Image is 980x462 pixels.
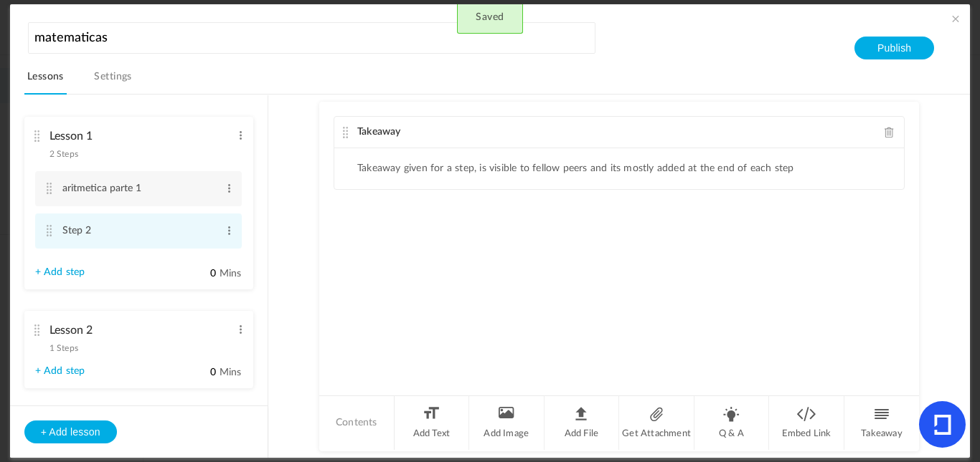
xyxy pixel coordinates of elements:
li: Get Attachment [619,396,694,450]
input: Mins [181,267,217,281]
li: Q & A [694,396,770,450]
span: Mins [220,269,242,279]
li: Add Image [469,396,545,450]
span: Mins [220,367,242,377]
li: Contents [319,396,395,450]
button: Publish [854,37,934,59]
li: Embed Link [769,396,844,450]
li: Add Text [395,396,470,450]
li: Takeaway given for a step, is visible to fellow peers and its mostly added at the end of each step [357,163,794,175]
li: Add File [545,396,620,450]
span: Takeaway [357,127,401,137]
li: Takeaway [844,396,919,450]
input: Mins [181,366,217,380]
